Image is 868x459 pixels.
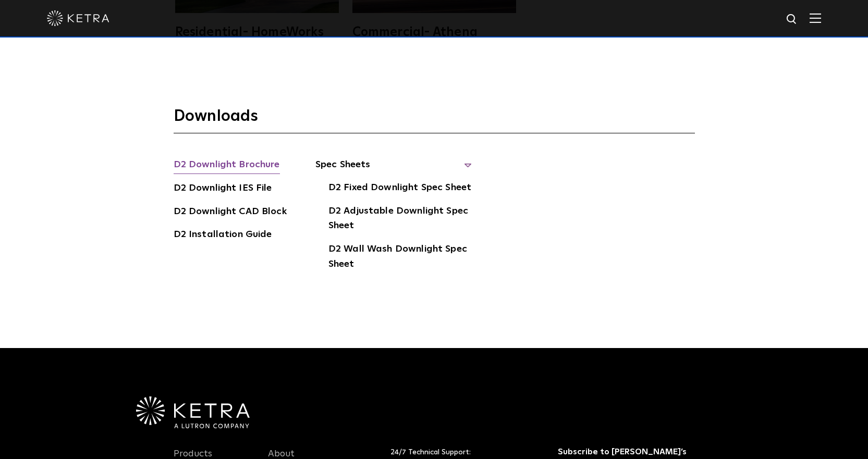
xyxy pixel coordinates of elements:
[315,157,472,180] span: Spec Sheets
[328,242,472,274] a: D2 Wall Wash Downlight Spec Sheet
[47,10,109,26] img: ketra-logo-2019-white
[810,13,821,23] img: Hamburger%20Nav.svg
[328,180,471,197] a: D2 Fixed Downlight Spec Sheet
[174,157,280,174] a: D2 Downlight Brochure
[786,13,799,26] img: search icon
[136,396,250,429] img: Ketra-aLutronCo_White_RGB
[174,181,272,197] a: D2 Downlight IES File
[174,204,287,221] a: D2 Downlight CAD Block
[328,204,472,235] a: D2 Adjustable Downlight Spec Sheet
[174,106,695,133] h3: Downloads
[174,227,272,244] a: D2 Installation Guide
